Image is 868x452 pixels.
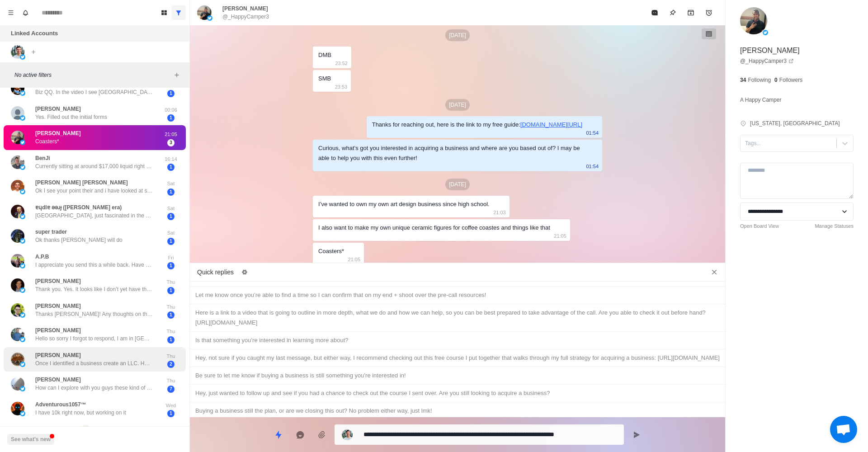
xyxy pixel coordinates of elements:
div: Let me know once you’re able to find a time so I can confirm that on my end + shoot over the pre-... [195,290,720,300]
p: 34 [740,76,746,84]
p: Quick replies [197,268,234,277]
div: Be sure to let me know if buying a business is still something you're interested in! [195,371,720,381]
button: Notifications [18,5,33,20]
button: Add filters [171,70,182,80]
button: Send message [627,426,646,444]
div: Coasters* [318,246,344,256]
div: I also want to make my own unique ceramic figures for coffee coastes and things like that [318,223,550,233]
img: picture [20,165,25,170]
p: I have 10k right now, but working on it [35,409,126,417]
p: Fri [160,254,182,262]
p: A Happy Camper [740,95,781,105]
div: Hey, just wanted to follow up and see if you had a chance to check out the course I sent over. Ar... [195,388,720,398]
p: [PERSON_NAME] [35,129,81,137]
p: Thanks [PERSON_NAME]! Any thoughts on the question above? [35,310,153,318]
img: picture [197,5,212,20]
span: 1 [167,238,175,245]
div: SMB [318,74,331,84]
p: super trader [35,228,67,236]
p: Adventurous1057™ [35,400,86,409]
p: ɐɥdlɐ əəɹɟ ([PERSON_NAME] era) [35,203,122,212]
p: 01:54 [586,128,599,138]
p: Ok I see your point their and i have looked at some options but their is not many options on a bu... [35,187,153,195]
img: picture [740,7,767,34]
span: 1 [167,213,175,220]
a: Open Board View [740,222,779,230]
p: Followers [779,76,802,84]
span: 7 [167,386,175,393]
p: [PERSON_NAME] [222,5,268,13]
button: Add reminder [700,4,718,22]
p: Hello so sorry I forgot to respond, I am in [GEOGRAPHIC_DATA]. Your content is what sparked my in... [35,334,153,343]
p: [GEOGRAPHIC_DATA], just fascinated in the prospect of middlemanning businesses. [35,212,153,220]
button: Add media [313,426,331,444]
p: Yes. Filled out the initial forms [35,113,107,121]
p: 23:53 [335,82,348,92]
button: Close quick replies [707,265,722,279]
p: 21:03 [493,207,506,217]
a: @_HappyCamper3 [740,57,794,65]
img: picture [11,229,24,243]
button: Pin [664,4,682,22]
img: picture [11,131,24,144]
p: Sat [160,205,182,212]
p: @_HappyCamper3 [222,13,269,21]
button: Board View [157,5,171,20]
p: Biz QQ. In the video I see [GEOGRAPHIC_DATA]. I ask because I was curious if the business you fou... [35,88,153,96]
img: picture [11,205,24,218]
div: Buying a business still the plan, or are we closing this out? No problem either way, just lmk! [195,406,720,416]
a: [DOMAIN_NAME][URL] [520,121,582,128]
img: picture [11,402,24,415]
p: 00:06 [160,106,182,114]
p: [PERSON_NAME] ❎ [35,425,89,433]
img: picture [20,411,25,416]
img: picture [11,278,24,292]
p: 01:54 [586,161,599,171]
span: 1 [167,164,175,171]
p: 16:14 [160,155,182,163]
img: picture [342,429,353,440]
span: 1 [167,287,175,294]
p: No active filters [14,71,171,79]
img: picture [11,106,24,120]
div: Open chat [830,416,857,443]
p: Coasters* [35,137,59,146]
p: [PERSON_NAME] [35,351,81,359]
img: picture [20,54,25,60]
p: How can I explore with you guys these kind of alternatives [35,384,153,392]
p: [PERSON_NAME] [35,326,81,334]
button: Menu [4,5,18,20]
img: picture [11,377,24,391]
span: 1 [167,336,175,344]
p: Once I identified a business create an LLC. Honestly, mostly what I’ve seen you and others post a... [35,359,153,367]
button: See what's new [7,434,54,445]
img: picture [11,303,24,317]
p: Thu [160,377,182,385]
span: 3 [167,139,175,146]
img: picture [207,15,212,21]
span: 1 [167,90,175,97]
p: 21:05 [348,254,361,264]
p: Thu [160,328,182,335]
img: picture [11,353,24,366]
p: [PERSON_NAME] [35,105,81,113]
div: Hey, not sure if you caught my last message, but either way, I recommend checking out this free c... [195,353,720,363]
span: 1 [167,311,175,319]
p: Thu [160,278,182,286]
p: Linked Accounts [11,29,58,38]
img: picture [20,140,25,145]
p: Thu [160,353,182,360]
img: picture [11,45,24,59]
p: 21:05 [160,131,182,138]
img: picture [11,155,24,169]
p: A.P.B [35,253,49,261]
img: picture [20,214,25,219]
button: Edit quick replies [237,265,252,279]
img: picture [20,263,25,268]
img: picture [20,189,25,194]
span: 1 [167,188,175,196]
p: [PERSON_NAME] [740,45,800,56]
p: 23:52 [335,58,348,68]
div: Is that something you're interested in learning more about? [195,335,720,345]
p: BenJi [35,154,50,162]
